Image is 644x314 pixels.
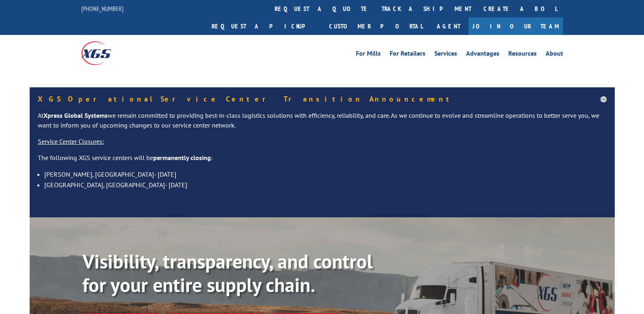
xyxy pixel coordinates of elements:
p: The following XGS service centers will be : [38,153,607,169]
a: Agent [429,17,468,35]
u: Service Center Closures: [38,137,104,145]
strong: Xpress Global Systems [43,111,108,119]
a: Advantages [466,50,499,59]
a: For Mills [356,50,381,59]
b: Visibility, transparency, and control for your entire supply chain. [82,249,373,297]
p: At we remain committed to providing best-in-class logistics solutions with efficiency, reliabilit... [38,111,607,137]
a: Services [434,50,457,59]
a: Resources [508,50,537,59]
li: [GEOGRAPHIC_DATA], [GEOGRAPHIC_DATA]- [DATE] [44,180,607,190]
a: Request a pickup [206,17,323,35]
strong: permanently closing [153,154,211,162]
a: Join Our Team [468,17,563,35]
a: About [546,50,563,59]
li: [PERSON_NAME], [GEOGRAPHIC_DATA]- [DATE] [44,169,607,180]
h5: XGS Operational Service Center Transition Announcement [38,95,607,103]
a: Customer Portal [323,17,429,35]
a: [PHONE_NUMBER] [81,4,124,13]
a: For Retailers [390,50,425,59]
